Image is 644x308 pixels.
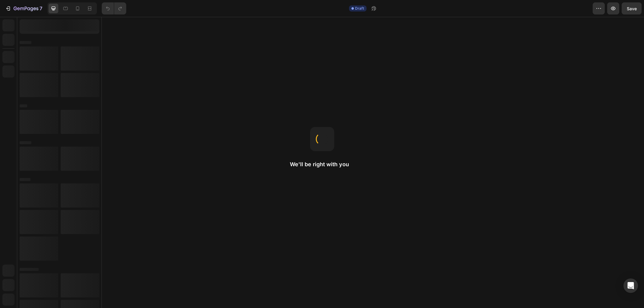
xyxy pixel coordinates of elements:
button: 7 [2,2,45,14]
span: Save [627,6,637,11]
button: Save [622,2,642,14]
div: Undo/Redo [102,2,126,14]
h2: We'll be right with you [290,161,354,168]
div: Open Intercom Messenger [623,278,638,293]
span: Draft [355,6,364,11]
p: 7 [40,5,42,12]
